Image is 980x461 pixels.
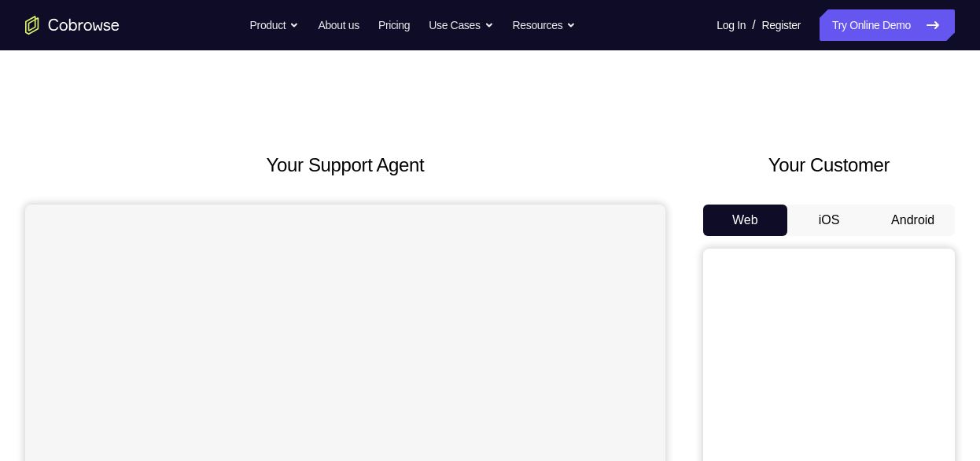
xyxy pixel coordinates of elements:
button: Product [250,9,300,41]
a: Try Online Demo [820,9,955,41]
a: About us [318,9,359,41]
button: Use Cases [429,9,493,41]
a: Log In [717,9,746,41]
button: iOS [787,205,871,236]
h2: Your Support Agent [25,151,665,179]
h2: Your Customer [703,151,955,179]
button: Resources [513,9,577,41]
span: / [752,16,755,35]
button: Web [703,205,787,236]
a: Register [762,9,801,41]
a: Go to the home page [25,16,120,35]
a: Pricing [378,9,410,41]
button: Android [871,205,955,236]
